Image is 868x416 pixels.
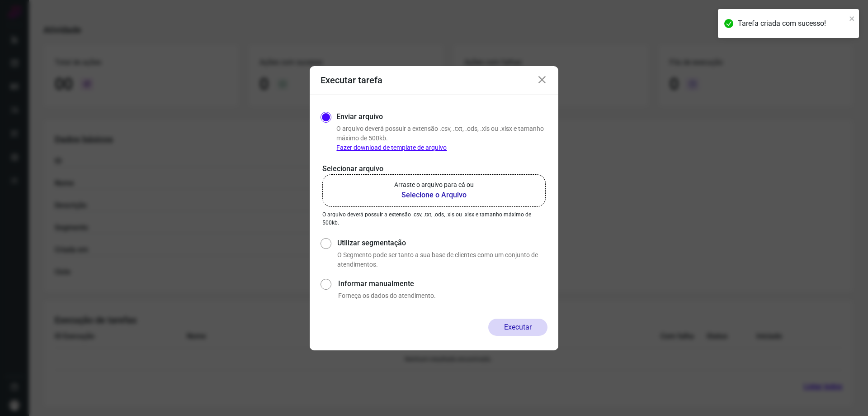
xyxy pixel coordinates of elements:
[322,163,546,174] p: Selecionar arquivo
[322,210,546,227] p: O arquivo deverá possuir a extensão .csv, .txt, .ods, .xls ou .xlsx e tamanho máximo de 500kb.
[336,111,383,122] label: Enviar arquivo
[488,319,547,336] button: Executar
[394,190,474,201] b: Selecione o Arquivo
[336,144,447,151] a: Fazer download de template de arquivo
[338,291,547,301] p: Forneça os dados do atendimento.
[338,278,547,289] label: Informar manualmente
[738,18,846,29] div: Tarefa criada com sucesso!
[321,75,382,86] h3: Executar tarefa
[337,250,547,269] p: O Segmento pode ser tanto a sua base de clientes como um conjunto de atendimentos.
[336,124,547,153] p: O arquivo deverá possuir a extensão .csv, .txt, .ods, .xls ou .xlsx e tamanho máximo de 500kb.
[337,238,547,249] label: Utilizar segmentação
[394,180,474,190] p: Arraste o arquivo para cá ou
[849,13,855,24] button: close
